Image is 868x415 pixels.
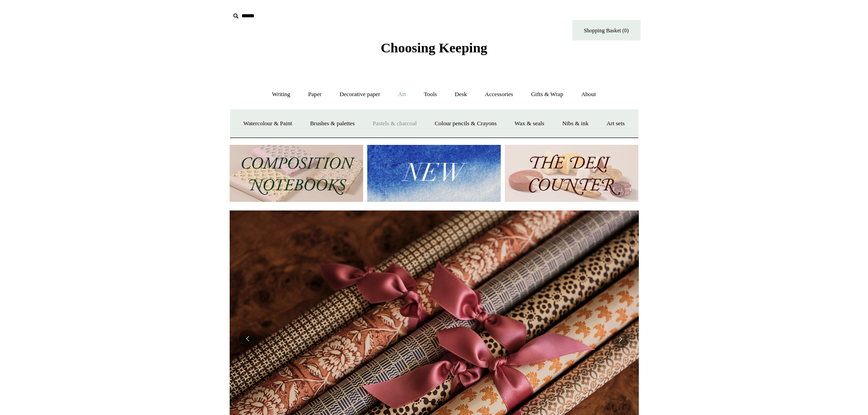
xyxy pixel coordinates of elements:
a: About [573,82,604,107]
img: The Deli Counter [505,145,638,202]
span: Choosing Keeping [380,40,487,55]
a: Shopping Basket (0) [572,20,641,41]
a: Decorative paper [331,82,388,107]
a: Writing [264,82,298,107]
img: New.jpg__PID:f73bdf93-380a-4a35-bcfe-7823039498e1 [367,145,501,202]
a: Brushes & palettes [302,112,363,136]
a: Wax & seals [506,112,552,136]
button: Next [611,330,630,348]
a: Desk [447,82,475,107]
a: Gifts & Wrap [523,82,571,107]
a: Accessories [477,82,521,107]
a: Art sets [598,112,633,136]
a: Tools [416,82,445,107]
a: Choosing Keeping [380,47,487,54]
img: 202302 Composition ledgers.jpg__PID:69722ee6-fa44-49dd-a067-31375e5d54ec [230,145,363,202]
a: Paper [300,82,330,107]
button: Previous [239,330,257,348]
a: Watercolour & Paint [235,112,300,136]
a: Nibs & ink [554,112,597,136]
a: Colour pencils & Crayons [426,112,505,136]
a: Pastels & charcoal [365,112,425,136]
a: Art [390,82,414,107]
